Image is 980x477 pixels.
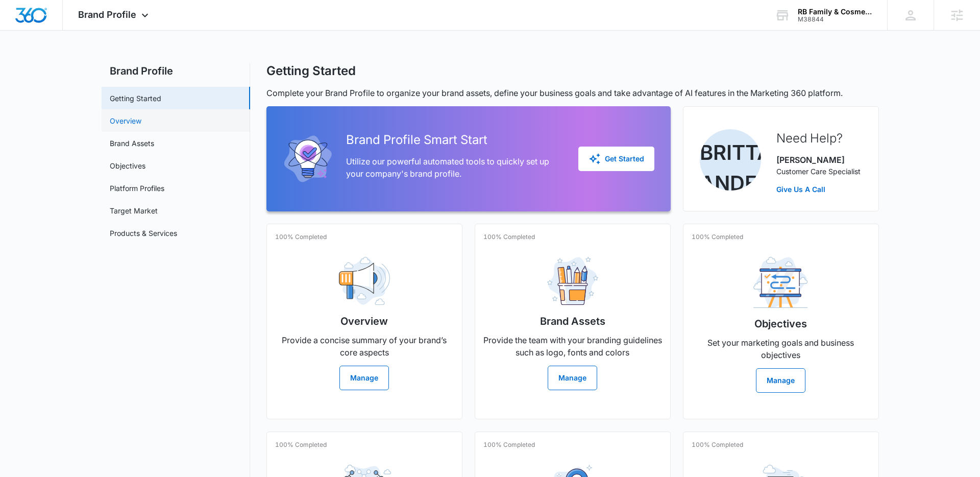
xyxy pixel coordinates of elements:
p: Provide the team with your branding guidelines such as logo, fonts and colors [483,334,662,359]
a: Target Market [110,205,158,216]
a: Objectives [110,160,145,171]
a: Getting Started [110,93,161,104]
h2: Objectives [754,316,807,331]
p: Provide a concise summary of your brand’s core aspects [275,334,454,359]
p: 100% Completed [692,440,743,449]
button: Get Started [578,147,654,171]
button: Manage [548,366,597,390]
div: Get Started [589,153,644,165]
a: 100% CompletedBrand AssetsProvide the team with your branding guidelines such as logo, fonts and ... [475,224,671,419]
p: Complete your Brand Profile to organize your brand assets, define your business goals and take ad... [266,87,879,99]
p: 100% Completed [692,232,743,242]
a: Give Us A Call [776,184,861,195]
a: 100% CompletedOverviewProvide a concise summary of your brand’s core aspectsManage [266,224,462,419]
div: account id [798,16,872,23]
h2: Overview [340,314,388,329]
h2: Brand Profile Smart Start [346,131,562,149]
a: Products & Services [110,228,177,238]
a: 100% CompletedObjectivesSet your marketing goals and business objectivesManage [683,224,879,419]
p: 100% Completed [483,440,535,449]
img: Brittany Anderson [700,129,761,190]
h2: Brand Assets [540,314,605,329]
p: 100% Completed [275,440,327,449]
p: Set your marketing goals and business objectives [692,337,870,361]
button: Manage [339,366,389,390]
h2: Brand Profile [102,63,250,79]
p: 100% Completed [483,232,535,242]
h2: Need Help? [776,129,861,148]
a: Platform Profiles [110,183,164,194]
div: account name [798,8,872,16]
p: [PERSON_NAME] [776,154,861,166]
button: Manage [756,368,805,393]
a: Brand Assets [110,138,154,149]
p: Utilize our powerful automated tools to quickly set up your company's brand profile. [346,155,562,180]
a: Overview [110,115,141,126]
span: Brand Profile [78,9,136,20]
h1: Getting Started [266,63,356,79]
p: Customer Care Specialist [776,166,861,177]
p: 100% Completed [275,232,327,242]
